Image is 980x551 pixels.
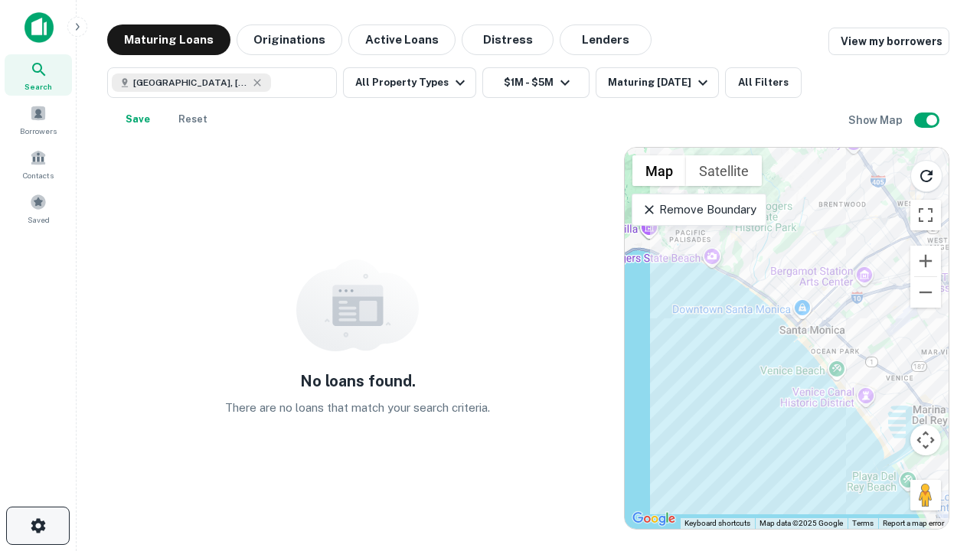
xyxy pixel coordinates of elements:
span: Borrowers [20,125,57,137]
button: Reset [168,104,217,135]
a: Open this area in Google Maps (opens a new window) [629,509,679,529]
button: Toggle fullscreen view [910,200,941,230]
img: empty content [296,259,419,351]
img: capitalize-icon.png [24,12,54,43]
a: Contacts [5,143,72,184]
h5: No loans found. [300,370,416,393]
button: $1M - $5M [482,67,590,98]
a: Report a map error [883,519,944,527]
a: Search [5,54,72,96]
button: Active Loans [348,24,456,55]
button: Show satellite imagery [686,155,762,186]
button: Keyboard shortcuts [684,518,750,529]
p: There are no loans that match your search criteria. [225,399,490,417]
span: Map data ©2025 Google [759,519,843,527]
span: [GEOGRAPHIC_DATA], [GEOGRAPHIC_DATA], [GEOGRAPHIC_DATA] [133,76,248,90]
div: 0 0 [625,148,949,529]
p: Remove Boundary [642,201,756,219]
span: Saved [28,214,50,226]
button: Save your search to get updates of matches that match your search criteria. [113,104,162,135]
button: Map camera controls [910,425,941,455]
a: Borrowers [5,99,72,140]
button: Originations [237,24,342,55]
h6: Show Map [848,112,905,129]
button: Maturing Loans [107,24,230,55]
a: Terms (opens in new tab) [852,519,874,527]
button: Zoom out [910,277,941,308]
a: View my borrowers [828,28,949,55]
button: Maturing [DATE] [596,67,719,98]
button: All Property Types [343,67,476,98]
button: Distress [462,24,554,55]
div: Maturing [DATE] [608,73,712,92]
button: Zoom in [910,246,941,276]
button: All Filters [725,67,802,98]
a: Saved [5,187,72,229]
img: Google [629,509,679,529]
span: Contacts [23,169,54,181]
iframe: Chat Widget [903,429,980,502]
span: Search [24,80,52,93]
button: Show street map [632,155,686,186]
button: Reload search area [910,160,942,192]
button: Lenders [560,24,652,55]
